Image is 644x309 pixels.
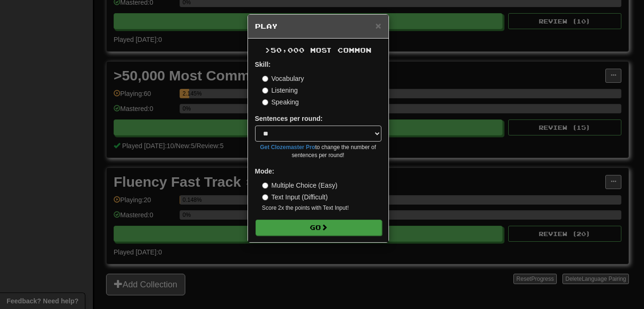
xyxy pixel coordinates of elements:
input: Multiple Choice (Easy) [262,182,268,189]
input: Speaking [262,99,268,105]
label: Sentences per round: [255,114,323,123]
button: Close [375,21,381,31]
strong: Skill: [255,61,271,68]
span: >50,000 Most Common [265,46,372,54]
a: Get Clozemaster Pro [260,144,315,151]
input: Listening [262,87,268,94]
small: Score 2x the points with Text Input ! [262,204,381,212]
label: Multiple Choice (Easy) [262,181,338,190]
label: Text Input (Difficult) [262,192,328,202]
small: to change the number of sentences per round! [255,143,381,159]
h5: Play [255,22,381,31]
label: Listening [262,86,298,95]
label: Speaking [262,97,299,107]
span: × [375,20,381,31]
label: Vocabulary [262,74,304,83]
strong: Mode: [255,167,274,175]
input: Vocabulary [262,76,268,82]
input: Text Input (Difficult) [262,194,268,200]
button: Go [256,220,382,236]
